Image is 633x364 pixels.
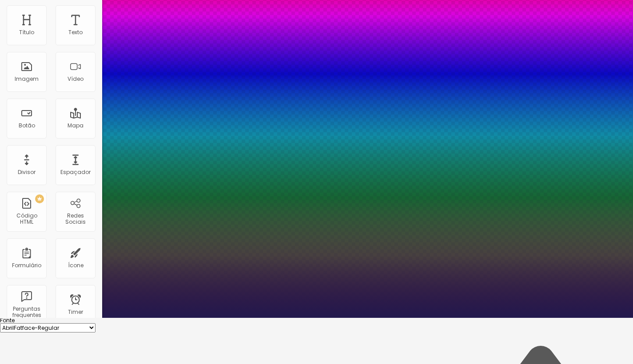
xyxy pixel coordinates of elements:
div: Divisor [18,169,36,175]
div: Timer [68,309,83,315]
div: Título [19,29,34,36]
div: Perguntas frequentes [9,306,44,319]
div: Formulário [12,262,41,269]
div: Vídeo [68,76,84,82]
div: Botão [19,123,35,129]
div: Redes Sociais [58,213,93,226]
div: Código HTML [9,213,44,226]
div: Espaçador [60,169,91,175]
div: Texto [68,29,83,36]
div: Ícone [68,262,84,269]
div: Mapa [68,123,84,129]
div: Imagem [15,76,39,82]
